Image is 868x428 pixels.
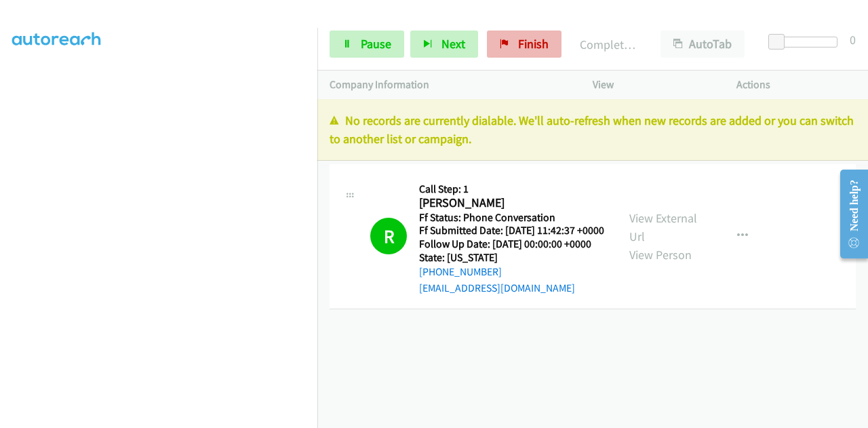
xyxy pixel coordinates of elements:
[419,237,604,251] h5: Follow Up Date: [DATE] 00:00:00 +0000
[419,211,604,225] h5: Ff Status: Phone Conversation
[580,35,636,54] p: Completed All Calls
[441,36,465,52] span: Next
[736,77,856,93] p: Actions
[419,224,604,237] h5: Ff Submitted Date: [DATE] 11:42:37 +0000
[487,31,561,58] a: Finish
[419,281,575,294] a: [EMAIL_ADDRESS][DOMAIN_NAME]
[518,36,549,52] span: Finish
[775,37,837,47] div: Delay between calls (in seconds)
[361,36,391,52] span: Pause
[660,31,745,58] button: AutoTab
[850,31,856,49] div: 0
[419,182,604,196] h5: Call Step: 1
[330,77,568,93] p: Company Information
[419,195,600,211] h2: [PERSON_NAME]
[370,218,407,254] h1: R
[330,111,856,148] p: No records are currently dialable. We'll auto-refresh when new records are added or you can switc...
[629,210,697,244] a: View External Url
[330,31,404,58] a: Pause
[410,31,478,58] button: Next
[829,160,868,268] iframe: Resource Center
[593,77,712,93] p: View
[629,247,692,262] a: View Person
[419,251,604,265] h5: State: [US_STATE]
[419,265,502,278] a: [PHONE_NUMBER]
